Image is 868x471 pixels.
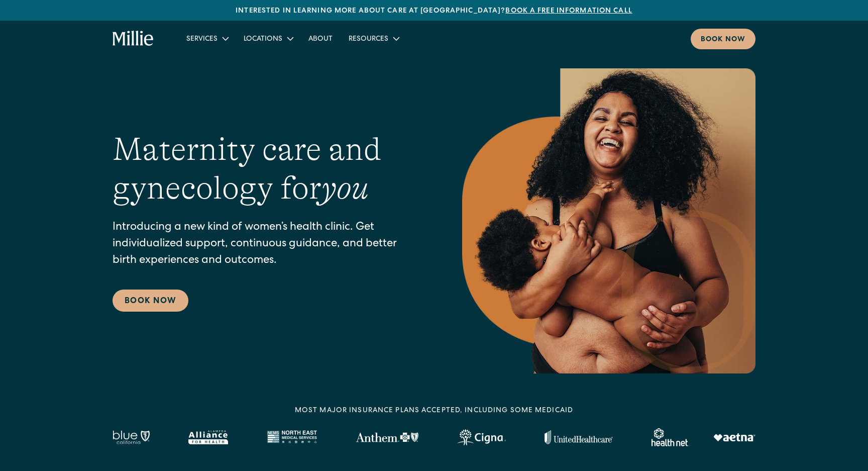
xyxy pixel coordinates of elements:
div: Resources [349,34,388,45]
img: United Healthcare logo [545,430,613,444]
img: Cigna logo [457,429,506,445]
p: Introducing a new kind of women’s health clinic. Get individualized support, continuous guidance,... [113,220,422,269]
img: Alameda Alliance logo [188,430,228,444]
img: Blue California logo [113,430,150,444]
div: Locations [236,30,300,47]
img: North East Medical Services logo [267,430,317,444]
div: Services [178,30,236,47]
a: About [300,30,341,47]
a: Book now [691,29,755,49]
div: Resources [341,30,406,47]
a: Book Now [113,290,188,312]
a: Book a free information call [505,8,632,15]
div: Services [186,34,218,45]
div: Book now [701,35,745,45]
h1: Maternity care and gynecology for [113,130,422,208]
img: Aetna logo [713,433,755,441]
img: Smiling mother with her baby in arms, celebrating body positivity and the nurturing bond of postp... [462,68,755,373]
img: Healthnet logo [652,428,689,446]
em: you [321,170,369,206]
div: Locations [244,34,282,45]
div: MOST MAJOR INSURANCE PLANS ACCEPTED, INCLUDING some MEDICAID [295,406,573,416]
a: home [113,31,154,47]
img: Anthem Logo [356,432,418,442]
